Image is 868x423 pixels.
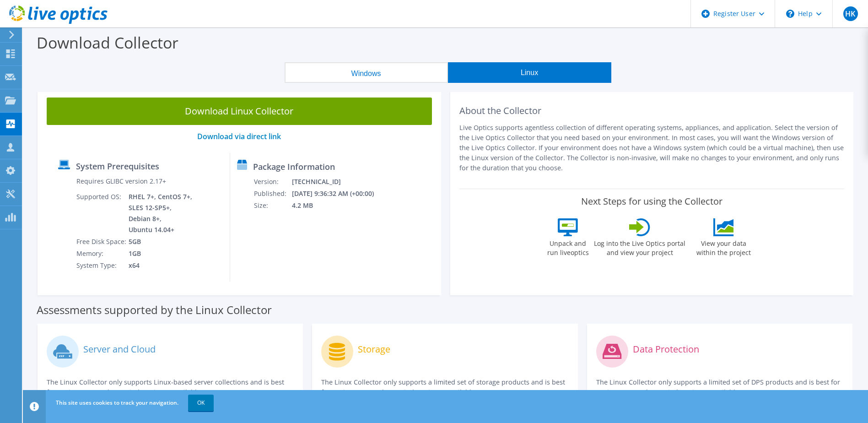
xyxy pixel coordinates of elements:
[285,62,448,83] button: Windows
[321,377,568,397] p: The Linux Collector only supports a limited set of storage products and is best for environments ...
[690,236,756,257] label: View your data within the project
[253,200,291,211] td: Size:
[47,98,432,125] a: Download Linux Collector
[358,345,390,354] label: Storage
[47,377,294,397] p: The Linux Collector only supports Linux-based server collections and is best for environments whe...
[76,260,128,271] td: System Type:
[593,236,686,257] label: Log into the Live Optics portal and view your project
[128,248,194,260] td: 1GB
[843,6,858,21] span: HK
[128,260,194,271] td: x64
[76,248,128,260] td: Memory:
[253,162,335,171] label: Package Information
[76,177,166,186] label: Requires GLIBC version 2.17+
[459,105,845,116] h2: About the Collector
[596,377,843,397] p: The Linux Collector only supports a limited set of DPS products and is best for environments wher...
[633,345,699,354] label: Data Protection
[83,345,156,354] label: Server and Cloud
[291,176,386,188] td: [TECHNICAL_ID]
[448,62,611,83] button: Linux
[37,305,272,315] label: Assessments supported by the Linux Collector
[76,236,128,248] td: Free Disk Space:
[188,395,214,411] a: OK
[459,123,845,173] p: Live Optics supports agentless collection of different operating systems, appliances, and applica...
[291,200,386,211] td: 4.2 MB
[291,188,386,200] td: [DATE] 9:36:32 AM (+00:00)
[128,236,194,248] td: 5GB
[37,32,178,53] label: Download Collector
[128,191,194,236] td: RHEL 7+, CentOS 7+, SLES 12-SP5+, Debian 8+, Ubuntu 14.04+
[581,196,722,207] label: Next Steps for using the Collector
[56,399,178,407] span: This site uses cookies to track your navigation.
[76,162,159,171] label: System Prerequisites
[253,188,291,200] td: Published:
[547,236,589,257] label: Unpack and run liveoptics
[197,131,281,141] a: Download via direct link
[253,176,291,188] td: Version:
[786,10,794,18] svg: \n
[76,191,128,236] td: Supported OS:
